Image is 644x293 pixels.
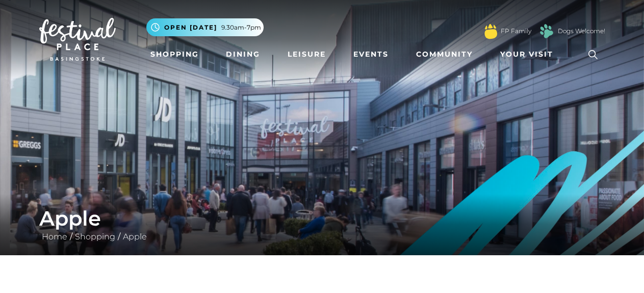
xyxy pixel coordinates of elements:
a: Dining [222,45,264,64]
a: FP Family [501,27,531,36]
span: 9.30am-7pm [221,23,261,32]
a: Community [412,45,477,64]
a: Shopping [72,232,118,241]
div: / / [32,206,613,243]
span: Open [DATE] [164,23,217,32]
a: Dogs Welcome! [558,27,605,36]
a: Shopping [146,45,203,64]
a: Apple [120,232,149,241]
h1: Apple [39,206,605,231]
a: Events [349,45,393,64]
a: Your Visit [496,45,562,64]
img: Festival Place Logo [39,18,116,61]
a: Leisure [284,45,330,64]
button: Open [DATE] 9.30am-7pm [146,18,264,36]
span: Your Visit [500,49,553,60]
a: Home [39,232,70,241]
